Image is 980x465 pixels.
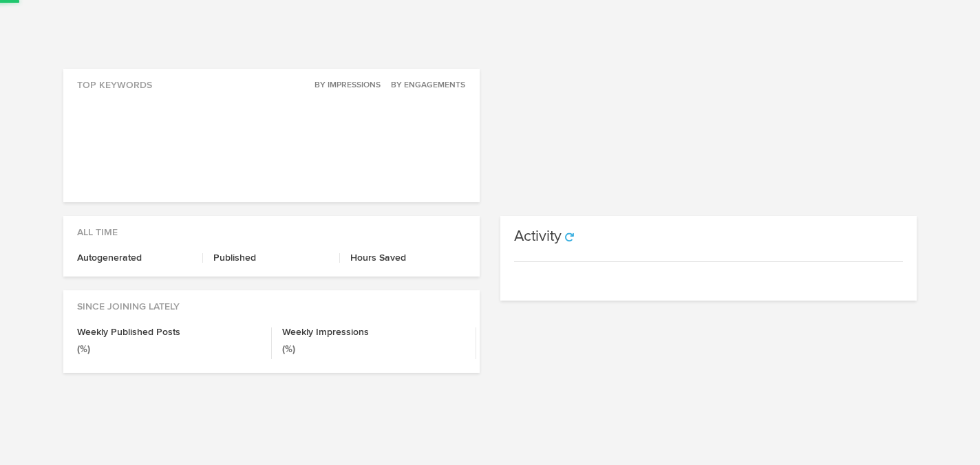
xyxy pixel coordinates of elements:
small: (%) [282,345,295,354]
h3: Activity [514,229,562,244]
h4: Autogenerated [77,253,192,263]
div: Since Joining Lately [63,290,480,314]
small: (%) [77,345,90,354]
div: All Time [63,216,480,239]
h4: Weekly Published Posts [77,327,261,337]
h4: Hours Saved [350,253,466,263]
h4: Published [213,253,328,263]
h4: Weekly Impressions [282,327,466,337]
div: Top Keywords [63,69,480,92]
button: By Engagements [383,78,466,92]
button: By Impressions [307,78,381,92]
